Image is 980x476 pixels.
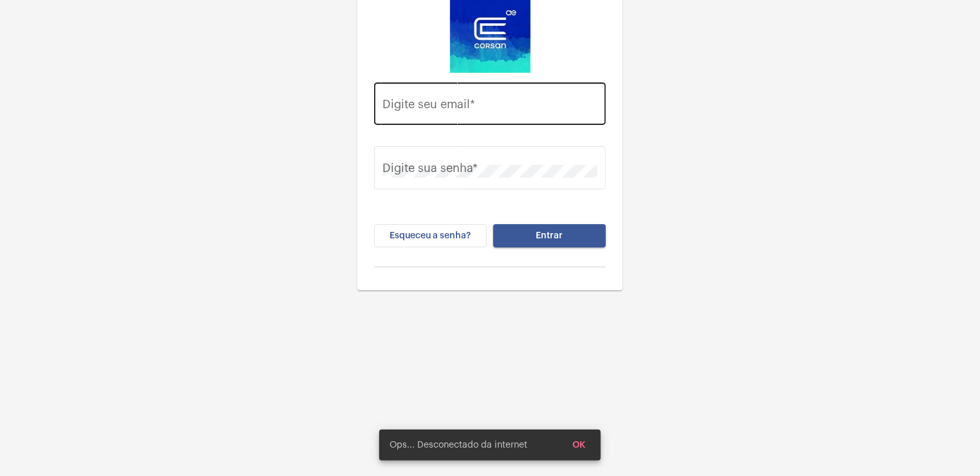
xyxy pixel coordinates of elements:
[390,231,471,240] span: Esqueceu a senha?
[536,231,563,240] span: Entrar
[493,224,606,247] button: Entrar
[374,224,487,247] button: Esqueceu a senha?
[390,439,527,452] span: Ops... Desconectado da internet
[572,441,585,450] span: OK
[383,100,598,113] input: Digite seu email
[562,433,596,457] button: OK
